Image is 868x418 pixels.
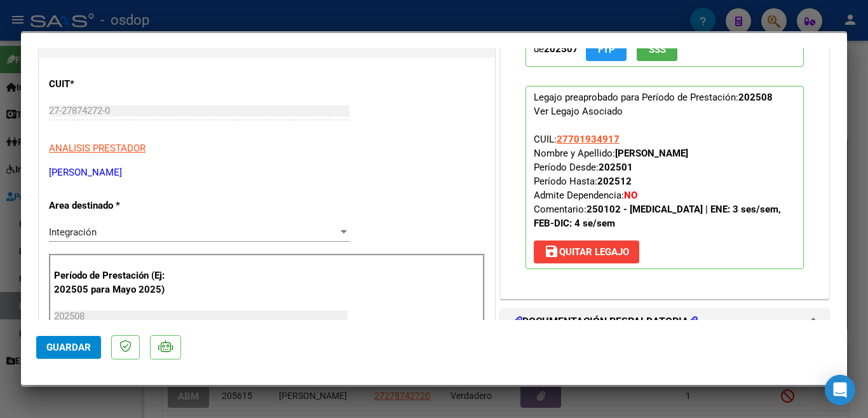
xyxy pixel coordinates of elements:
p: Período de Prestación (Ej: 202505 para Mayo 2025) [54,268,182,297]
span: CUIL: Nombre y Apellido: Período Desde: Período Hasta: Admite Dependencia: [534,134,781,229]
span: Quitar Legajo [544,246,629,258]
strong: 202507 [544,43,578,55]
p: CUIT [49,77,180,92]
span: FTP [598,44,615,55]
span: Comentario: [534,204,781,229]
button: Guardar [36,336,101,359]
strong: 250102 - [MEDICAL_DATA] | ENE: 3 ses/sem, FEB-DIC: 4 se/sem [534,204,781,229]
strong: [PERSON_NAME] [615,148,688,159]
span: 27701934917 [557,134,620,145]
strong: 202508 [738,92,773,103]
div: Ver Legajo Asociado [534,104,623,118]
strong: 202512 [597,176,632,187]
button: FTP [586,38,627,61]
strong: 202501 [599,162,633,173]
button: SSS [637,38,677,61]
div: Open Intercom Messenger [825,375,855,405]
mat-expansion-panel-header: DOCUMENTACIÓN RESPALDATORIA [501,309,829,335]
button: Quitar Legajo [534,240,639,263]
h1: DOCUMENTACIÓN RESPALDATORIA [513,314,698,330]
span: ANALISIS PRESTADOR [49,143,146,154]
p: Legajo preaprobado para Período de Prestación: [526,86,804,269]
span: SSS [649,44,666,55]
strong: NO [624,190,637,201]
p: [PERSON_NAME] [49,165,485,180]
mat-icon: save [544,244,559,259]
p: Area destinado * [49,199,180,213]
span: Guardar [46,342,91,353]
span: Integración [49,226,97,238]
